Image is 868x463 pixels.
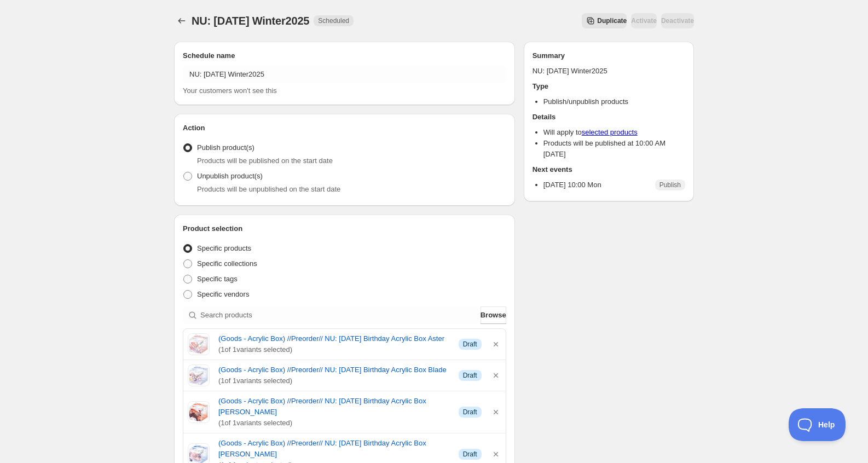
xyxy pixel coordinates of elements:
h2: Details [533,112,685,123]
span: Publish [659,181,681,189]
span: Draft [463,340,477,349]
a: (Goods - Acrylic Box) //Preorder// NU: [DATE] Birthday Acrylic Box [PERSON_NAME] [218,438,450,460]
iframe: Toggle Customer Support [789,408,846,441]
span: Specific vendors [197,290,249,298]
span: Specific tags [197,275,238,283]
span: Products will be unpublished on the start date [197,185,340,193]
span: Specific products [197,244,251,252]
li: Publish/unpublish products [543,96,685,107]
span: Your customers won't see this [183,86,277,95]
a: (Goods - Acrylic Box) //Preorder// NU: [DATE] Birthday Acrylic Box Aster [218,333,450,344]
span: NU: [DATE] Winter2025 [192,15,309,27]
h2: Next events [533,164,685,175]
span: Products will be published on the start date [197,157,333,165]
a: (Goods - Acrylic Box) //Preorder// NU: [DATE] Birthday Acrylic Box Blade [218,364,450,375]
p: [DATE] 10:00 Mon [543,180,601,190]
span: ( 1 of 1 variants selected) [218,344,450,355]
h2: Type [533,81,685,92]
button: Browse [481,306,506,324]
h2: Product selection [183,223,506,234]
span: Draft [463,450,477,459]
button: Secondary action label [582,13,627,28]
li: Will apply to [543,127,685,138]
span: Draft [463,371,477,380]
a: selected products [582,128,638,136]
p: NU: [DATE] Winter2025 [533,66,685,77]
span: ( 1 of 1 variants selected) [218,375,450,386]
span: Draft [463,408,477,416]
span: Browse [481,310,506,321]
span: Duplicate [597,16,627,25]
li: Products will be published at 10:00 AM [DATE] [543,138,685,160]
span: Unpublish product(s) [197,172,263,180]
span: Scheduled [318,16,349,25]
h2: Schedule name [183,50,506,61]
span: Specific collections [197,259,257,268]
a: (Goods - Acrylic Box) //Preorder// NU: [DATE] Birthday Acrylic Box [PERSON_NAME] [218,396,450,418]
input: Search products [200,306,478,324]
button: Schedules [174,13,189,28]
h2: Action [183,123,506,134]
span: Publish product(s) [197,143,254,152]
h2: Summary [533,50,685,61]
span: ( 1 of 1 variants selected) [218,418,450,429]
